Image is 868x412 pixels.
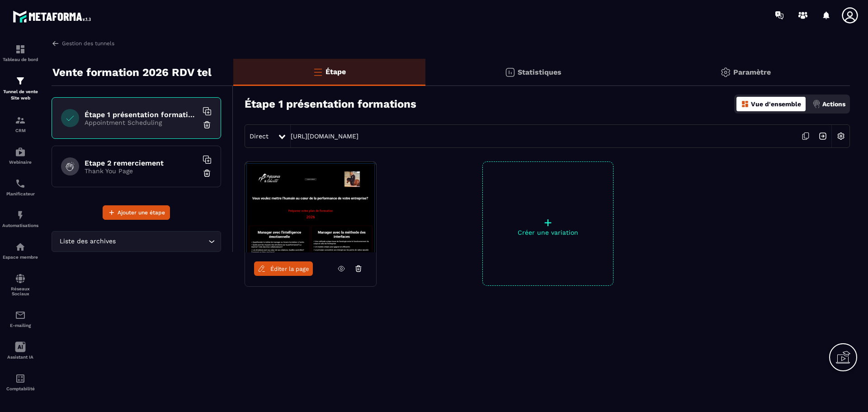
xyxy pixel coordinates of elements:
p: Comptabilité [2,386,38,391]
a: formationformationTunnel de vente Site web [2,69,38,108]
a: formationformationCRM [2,108,38,140]
p: Statistiques [518,68,561,76]
span: Éditer la page [270,265,309,272]
img: social-network [15,273,26,284]
a: Gestion des tunnels [52,39,114,47]
img: automations [15,242,26,252]
p: E-mailing [2,323,38,328]
img: automations [15,210,26,221]
input: Search for option [118,237,206,246]
a: Assistant IA [2,335,38,366]
img: trash [203,169,212,178]
p: Créer une variation [483,229,613,236]
img: automations [15,147,26,157]
a: automationsautomationsEspace membre [2,235,38,266]
a: automationsautomationsWebinaire [2,140,38,171]
p: Espace membre [2,255,38,260]
p: Automatisations [2,223,38,228]
p: Webinaire [2,160,38,165]
p: Planificateur [2,191,38,196]
span: Direct [250,133,269,140]
a: accountantaccountantComptabilité [2,366,38,398]
img: arrow [52,39,60,47]
p: + [483,216,613,229]
button: Ajouter une étape [103,205,170,220]
img: scheduler [15,178,26,189]
img: formation [15,44,26,55]
h6: Etape 2 remerciement [85,159,198,167]
img: logo [13,8,94,25]
a: schedulerschedulerPlanificateur [2,171,38,203]
img: stats.20deebd0.svg [505,67,515,78]
a: emailemailE-mailing [2,303,38,335]
h6: Étape 1 présentation formations [85,110,198,119]
p: Vue d'ensemble [751,100,801,108]
img: image [245,162,376,252]
a: automationsautomationsAutomatisations [2,203,38,235]
p: Actions [822,100,845,108]
div: Search for option [52,231,221,252]
p: Paramètre [733,68,771,76]
p: Étape [325,67,346,76]
span: Ajouter une étape [118,208,165,217]
a: formationformationTableau de bord [2,37,38,69]
p: Appointment Scheduling [85,119,198,126]
p: Tunnel de vente Site web [2,89,38,101]
img: formation [15,115,26,126]
img: setting-gr.5f69749f.svg [720,67,731,78]
a: Éditer la page [254,261,313,276]
img: actions.d6e523a2.png [812,100,821,108]
p: Vente formation 2026 RDV tel [52,63,212,81]
img: accountant [15,373,26,384]
img: arrow-next.bcc2205e.svg [814,128,831,145]
p: Assistant IA [2,355,38,360]
a: social-networksocial-networkRéseaux Sociaux [2,266,38,303]
img: email [15,310,26,321]
img: bars-o.4a397970.svg [312,66,323,77]
img: dashboard-orange.40269519.svg [741,100,749,108]
img: setting-w.858f3a88.svg [832,128,849,145]
p: CRM [2,128,38,133]
img: formation [15,76,26,86]
span: Liste des archives [57,237,118,246]
h3: Étape 1 présentation formations [245,98,416,110]
a: [URL][DOMAIN_NAME] [291,133,359,140]
p: Tableau de bord [2,57,38,62]
img: trash [203,120,212,129]
p: Thank You Page [85,167,198,175]
p: Réseaux Sociaux [2,286,38,296]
